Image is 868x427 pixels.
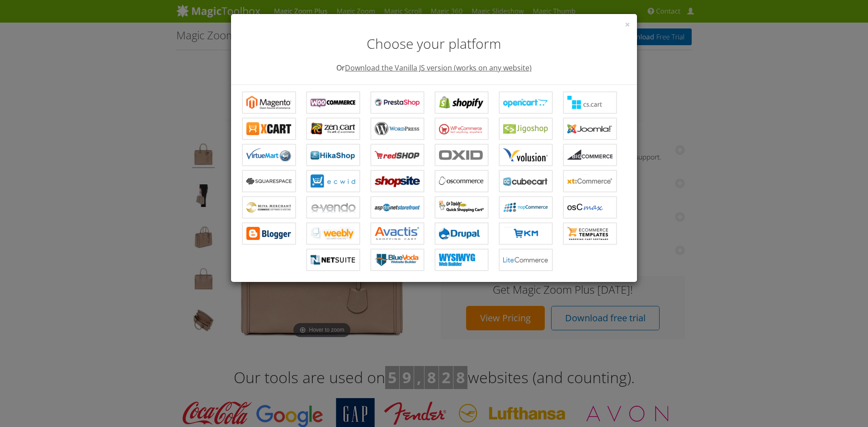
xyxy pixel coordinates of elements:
[499,197,552,218] a: Magic Zoom Plus for nopCommerce
[435,197,488,218] a: Magic Zoom Plus for GoDaddy Shopping Cart
[567,201,613,214] b: Magic Zoom Plus for osCMax
[439,148,484,162] b: Magic Zoom Plus for OXID
[246,96,292,109] b: Magic Zoom Plus for Magento
[246,174,292,188] b: Magic Zoom Plus for Squarespace
[375,122,420,136] b: Magic Zoom Plus for WordPress
[567,174,613,188] b: Magic Zoom Plus for xt:Commerce
[439,174,484,188] b: Magic Zoom Plus for osCommerce
[238,34,630,54] h2: Choose your platform
[345,63,532,73] a: Download the Vanilla JS version (works on any website)
[375,148,420,162] b: Magic Zoom Plus for redSHOP
[439,201,484,214] b: Magic Zoom Plus for GoDaddy Shopping Cart
[503,148,548,162] b: Magic Zoom Plus for Volusion
[307,92,360,113] a: Magic Zoom Plus for WooCommerce
[499,92,552,113] a: Magic Zoom Plus for OpenCart
[499,144,552,166] a: Magic Zoom Plus for Volusion
[435,249,488,271] a: Magic Zoom Plus for WYSIWYG
[499,118,552,140] a: Magic Zoom Plus for Jigoshop
[311,201,356,214] b: Magic Zoom Plus for e-vendo
[503,96,548,109] b: Magic Zoom Plus for OpenCart
[242,118,296,140] a: Magic Zoom Plus for X-Cart
[567,96,613,109] b: Magic Zoom Plus for CS-Cart
[311,174,356,188] b: Magic Zoom Plus for ECWID
[307,144,360,166] a: Magic Zoom Plus for HikaShop
[246,201,292,214] b: Magic Zoom Plus for Miva Merchant
[563,223,617,244] a: Magic Zoom Plus for ecommerce Templates
[307,197,360,218] a: Magic Zoom Plus for e-vendo
[371,197,424,218] a: Magic Zoom Plus for AspDotNetStorefront
[371,223,424,244] a: Magic Zoom Plus for Avactis
[246,148,292,162] b: Magic Zoom Plus for VirtueMart
[499,170,552,192] a: Magic Zoom Plus for CubeCart
[242,197,296,218] a: Magic Zoom Plus for Miva Merchant
[371,170,424,192] a: Magic Zoom Plus for ShopSite
[375,253,420,267] b: Magic Zoom Plus for BlueVoda
[371,249,424,271] a: Magic Zoom Plus for BlueVoda
[242,92,296,113] a: Magic Zoom Plus for Magento
[371,144,424,166] a: Magic Zoom Plus for redSHOP
[439,227,484,240] b: Magic Zoom Plus for Drupal
[567,122,613,136] b: Magic Zoom Plus for Joomla
[435,92,488,113] a: Magic Zoom Plus for Shopify
[435,170,488,192] a: Magic Zoom Plus for osCommerce
[435,118,488,140] a: Magic Zoom Plus for WP e-Commerce
[563,170,617,192] a: Magic Zoom Plus for xt:Commerce
[625,20,630,29] button: Close
[371,92,424,113] a: Magic Zoom Plus for PrestaShop
[567,148,613,162] b: Magic Zoom Plus for Bigcommerce
[371,118,424,140] a: Magic Zoom Plus for WordPress
[242,144,296,166] a: Magic Zoom Plus for VirtueMart
[311,122,356,136] b: Magic Zoom Plus for Zen Cart
[563,197,617,218] a: Magic Zoom Plus for osCMax
[499,249,552,271] a: Magic Zoom Plus for LiteCommerce
[503,253,548,267] b: Magic Zoom Plus for LiteCommerce
[439,96,484,109] b: Magic Zoom Plus for Shopify
[439,122,484,136] b: Magic Zoom Plus for WP e-Commerce
[375,174,420,188] b: Magic Zoom Plus for ShopSite
[503,227,548,240] b: Magic Zoom Plus for EKM
[567,227,613,240] b: Magic Zoom Plus for ecommerce Templates
[435,223,488,244] a: Magic Zoom Plus for Drupal
[307,223,360,244] a: Magic Zoom Plus for Weebly
[503,122,548,136] b: Magic Zoom Plus for Jigoshop
[311,96,356,109] b: Magic Zoom Plus for WooCommerce
[503,201,548,214] b: Magic Zoom Plus for nopCommerce
[311,227,356,240] b: Magic Zoom Plus for Weebly
[246,122,292,136] b: Magic Zoom Plus for X-Cart
[625,18,630,31] span: ×
[311,253,356,267] b: Magic Zoom Plus for NetSuite
[439,253,484,267] b: Magic Zoom Plus for WYSIWYG
[503,174,548,188] b: Magic Zoom Plus for CubeCart
[238,63,630,73] p: Or
[375,227,420,240] b: Magic Zoom Plus for Avactis
[311,148,356,162] b: Magic Zoom Plus for HikaShop
[375,201,420,214] b: Magic Zoom Plus for AspDotNetStorefront
[375,96,420,109] b: Magic Zoom Plus for PrestaShop
[499,223,552,244] a: Magic Zoom Plus for EKM
[242,223,296,244] a: Magic Zoom Plus for Blogger
[307,118,360,140] a: Magic Zoom Plus for Zen Cart
[435,144,488,166] a: Magic Zoom Plus for OXID
[307,170,360,192] a: Magic Zoom Plus for ECWID
[563,92,617,113] a: Magic Zoom Plus for CS-Cart
[242,170,296,192] a: Magic Zoom Plus for Squarespace
[563,118,617,140] a: Magic Zoom Plus for Joomla
[563,144,617,166] a: Magic Zoom Plus for Bigcommerce
[307,249,360,271] a: Magic Zoom Plus for NetSuite
[246,227,292,240] b: Magic Zoom Plus for Blogger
